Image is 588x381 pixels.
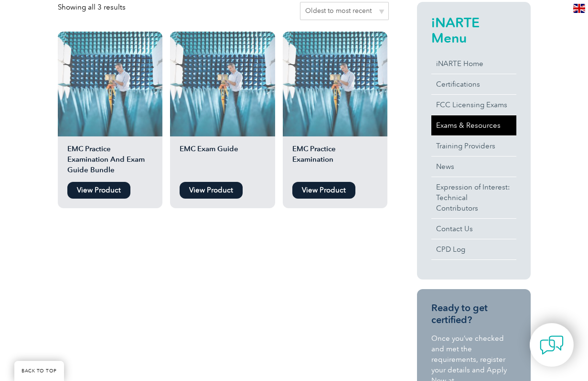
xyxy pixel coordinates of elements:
[431,157,516,177] a: News
[540,333,564,357] img: contact-chat.png
[431,219,516,239] a: Contact Us
[14,361,64,381] a: BACK TO TOP
[431,115,516,135] a: Exams & Resources
[292,182,355,199] a: View Product
[300,2,389,20] select: Shop order
[573,4,585,13] img: en
[431,95,516,115] a: FCC Licensing Exams
[180,182,243,199] a: View Product
[170,32,275,136] img: EMC Exam Guide
[431,177,516,218] a: Expression of Interest:Technical Contributors
[431,54,516,74] a: iNARTE Home
[170,144,275,177] h2: EMC Exam Guide
[58,32,162,177] a: EMC Practice Examination And Exam Guide Bundle
[283,32,387,136] img: EMC Practice Examination
[431,302,516,326] h3: Ready to get certified?
[431,239,516,259] a: CPD Log
[67,182,130,199] a: View Product
[58,32,162,136] img: EMC Practice Examination And Exam Guide Bundle
[58,144,162,177] h2: EMC Practice Examination And Exam Guide Bundle
[170,32,275,177] a: EMC Exam Guide
[431,74,516,94] a: Certifications
[58,2,126,12] p: Showing all 3 results
[431,136,516,156] a: Training Providers
[283,32,387,177] a: EMC Practice Examination
[431,15,516,45] h2: iNARTE Menu
[283,144,387,177] h2: EMC Practice Examination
